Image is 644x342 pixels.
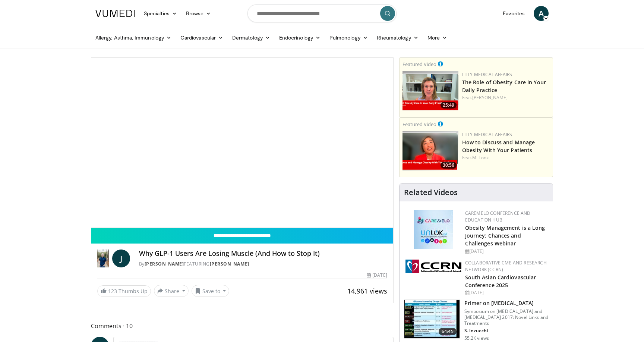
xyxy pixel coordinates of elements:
div: By FEATURING [139,261,387,267]
a: M. Look [472,154,489,161]
div: [DATE] [465,248,547,255]
img: e1208b6b-349f-4914-9dd7-f97803bdbf1d.png.150x105_q85_crop-smart_upscale.png [402,71,458,110]
a: Pulmonology [325,30,372,45]
img: 022d2313-3eaa-4549-99ac-ae6801cd1fdc.150x105_q85_crop-smart_upscale.jpg [404,300,460,339]
a: Favorites [498,6,529,21]
a: Collaborative CME and Research Network (CCRN) [465,260,547,273]
small: Featured Video [402,121,436,128]
a: Lilly Medical Affairs [462,71,512,78]
input: Search topics, interventions [247,4,397,22]
a: Specialties [139,6,181,21]
img: 45df64a9-a6de-482c-8a90-ada250f7980c.png.150x105_q85_autocrop_double_scale_upscale_version-0.2.jpg [414,210,453,249]
video-js: Video Player [91,58,393,228]
span: 25:49 [441,102,457,109]
div: Feat. [462,154,550,161]
span: 14,961 views [347,286,387,295]
img: Dr. Jordan Rennicke [97,250,109,267]
a: Browse [181,6,216,21]
p: S. Inzucchi [464,328,548,334]
a: Cardiovascular [176,30,228,45]
button: Share [154,285,189,297]
a: [PERSON_NAME] [145,261,184,267]
h3: Primer on [MEDICAL_DATA] [464,299,548,307]
a: 25:49 [402,71,458,110]
a: [PERSON_NAME] [210,261,249,267]
a: Obesity Management is a Long Journey: Chances and Challenges Webinar [465,224,545,247]
a: Lilly Medical Affairs [462,131,512,138]
a: 123 Thumbs Up [97,285,151,297]
a: J [112,250,130,267]
h4: Related Videos [404,188,458,197]
img: a04ee3ba-8487-4636-b0fb-5e8d268f3737.png.150x105_q85_autocrop_double_scale_upscale_version-0.2.png [405,260,461,273]
a: 64:45 Primer on [MEDICAL_DATA] Symposium on [MEDICAL_DATA] and [MEDICAL_DATA] 2017: Novel Links a... [404,299,548,341]
small: Featured Video [402,61,436,68]
p: 55.2K views [464,335,489,341]
button: Save to [192,285,230,297]
a: The Role of Obesity Care in Your Daily Practice [462,79,546,94]
img: c98a6a29-1ea0-4bd5-8cf5-4d1e188984a7.png.150x105_q85_crop-smart_upscale.png [402,131,458,170]
div: Feat. [462,94,550,101]
div: [DATE] [465,289,547,296]
a: CaReMeLO Conference and Education Hub [465,210,531,223]
a: More [423,30,452,45]
span: 30:56 [441,162,457,169]
a: Allergy, Asthma, Immunology [91,30,176,45]
a: How to Discuss and Manage Obesity With Your Patients [462,139,535,154]
a: [PERSON_NAME] [472,94,508,101]
p: Symposium on [MEDICAL_DATA] and [MEDICAL_DATA] 2017: Novel Links and Treatments [464,308,548,326]
a: South Asian Cardiovascular Conference 2025 [465,274,536,289]
img: VuMedi Logo [95,10,135,17]
span: 123 [108,288,117,295]
span: Comments 10 [91,321,394,331]
a: A [534,6,549,21]
a: 30:56 [402,131,458,170]
a: Endocrinology [275,30,325,45]
div: [DATE] [367,272,387,279]
h4: Why GLP-1 Users Are Losing Muscle (And How to Stop It) [139,250,387,258]
span: 64:45 [439,328,457,335]
a: Dermatology [228,30,275,45]
a: Rheumatology [372,30,423,45]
